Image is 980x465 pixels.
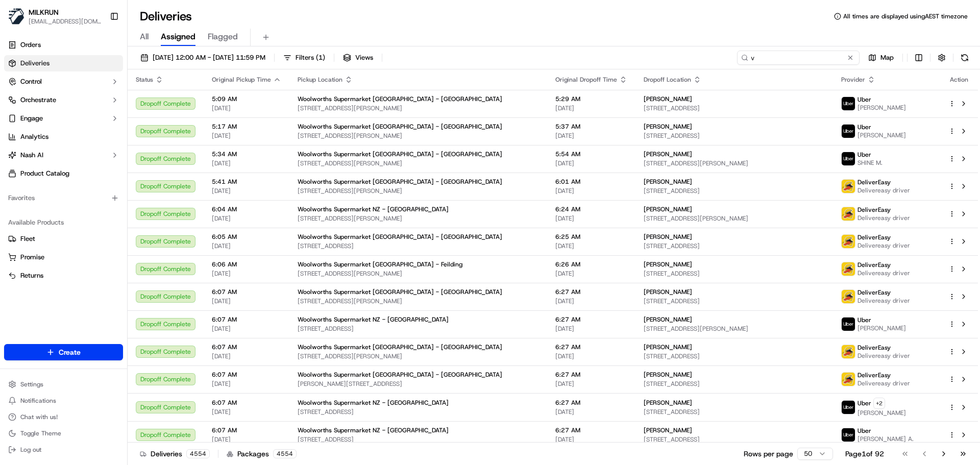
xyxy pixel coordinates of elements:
div: Deliveries [140,449,210,459]
img: delivereasy_logo.png [842,262,855,276]
span: [PERSON_NAME] [857,131,906,139]
span: [PERSON_NAME] [644,315,692,324]
button: Engage [4,110,123,127]
span: [PERSON_NAME] [644,260,692,268]
span: MILKRUN [29,7,59,17]
span: Uber [857,123,871,131]
span: Orchestrate [20,95,56,105]
span: [PERSON_NAME] [857,409,906,417]
span: 6:07 AM [212,399,281,407]
span: Fleet [20,234,35,243]
div: Action [948,76,970,84]
span: [STREET_ADDRESS][PERSON_NAME] [298,297,539,305]
button: Map [864,51,898,65]
span: [STREET_ADDRESS] [298,435,539,444]
span: [STREET_ADDRESS] [644,104,825,112]
span: [PERSON_NAME] [644,95,692,103]
span: 5:09 AM [212,95,281,103]
span: [STREET_ADDRESS] [298,325,539,333]
div: Favorites [4,190,123,206]
span: Map [880,53,894,62]
span: Uber [857,95,871,104]
span: [EMAIL_ADDRESS][DOMAIN_NAME] [29,17,102,26]
img: delivereasy_logo.png [842,180,855,193]
span: [STREET_ADDRESS][PERSON_NAME] [298,132,539,140]
button: Orchestrate [4,92,123,108]
span: [STREET_ADDRESS][PERSON_NAME] [298,104,539,112]
span: 5:41 AM [212,178,281,186]
span: [PERSON_NAME] A. [857,435,914,443]
img: delivereasy_logo.png [842,235,855,248]
a: Returns [8,271,119,280]
span: DeliverEasy [857,371,891,379]
span: [DATE] [555,104,627,112]
span: [PERSON_NAME] [644,178,692,186]
button: Notifications [4,394,123,408]
button: Toggle Theme [4,426,123,440]
span: All [140,31,149,43]
button: [DATE] 12:00 AM - [DATE] 11:59 PM [136,51,270,65]
span: [DATE] [212,297,281,305]
span: Delivereasy driver [857,214,910,222]
img: delivereasy_logo.png [842,345,855,358]
span: Woolworths Supermarket [GEOGRAPHIC_DATA] - Feilding [298,260,462,268]
span: All times are displayed using AEST timezone [843,12,968,20]
span: [DATE] 12:00 AM - [DATE] 11:59 PM [153,53,265,62]
span: [STREET_ADDRESS][PERSON_NAME] [298,214,539,223]
span: [DATE] [555,435,627,444]
img: uber-new-logo.jpeg [842,428,855,442]
img: delivereasy_logo.png [842,207,855,221]
span: Create [59,347,81,357]
span: [DATE] [555,242,627,250]
span: Log out [20,446,41,454]
span: Woolworths Supermarket [GEOGRAPHIC_DATA] - [GEOGRAPHIC_DATA] [298,371,502,379]
span: Pickup Location [298,76,342,84]
a: Analytics [4,129,123,145]
span: Dropoff Location [644,76,691,84]
span: 6:24 AM [555,205,627,213]
span: Woolworths Supermarket [GEOGRAPHIC_DATA] - [GEOGRAPHIC_DATA] [298,95,502,103]
span: [STREET_ADDRESS][PERSON_NAME] [644,159,825,167]
span: 6:27 AM [555,426,627,434]
div: Page 1 of 92 [845,449,884,459]
span: Provider [841,76,865,84]
a: Promise [8,253,119,262]
span: [DATE] [555,380,627,388]
span: [DATE] [212,435,281,444]
span: [DATE] [555,159,627,167]
img: uber-new-logo.jpeg [842,401,855,414]
span: [DATE] [212,270,281,278]
span: Analytics [20,132,48,141]
span: [STREET_ADDRESS][PERSON_NAME] [644,214,825,223]
span: [STREET_ADDRESS] [644,242,825,250]
span: Delivereasy driver [857,379,910,387]
span: [STREET_ADDRESS] [644,270,825,278]
span: 6:01 AM [555,178,627,186]
span: DeliverEasy [857,206,891,214]
span: 6:04 AM [212,205,281,213]
a: Fleet [8,234,119,243]
span: 5:37 AM [555,123,627,131]
span: [STREET_ADDRESS] [644,132,825,140]
span: 5:54 AM [555,150,627,158]
span: DeliverEasy [857,233,891,241]
span: Control [20,77,42,86]
span: Uber [857,399,871,407]
span: [DATE] [555,270,627,278]
div: 4554 [186,449,210,458]
img: uber-new-logo.jpeg [842,317,855,331]
span: Delivereasy driver [857,297,910,305]
span: [STREET_ADDRESS][PERSON_NAME] [298,159,539,167]
span: [PERSON_NAME] [644,426,692,434]
span: [PERSON_NAME] [857,324,906,332]
span: 6:07 AM [212,288,281,296]
span: [STREET_ADDRESS] [644,380,825,388]
img: uber-new-logo.jpeg [842,97,855,110]
span: 6:07 AM [212,315,281,324]
span: [STREET_ADDRESS][PERSON_NAME] [298,187,539,195]
span: 6:27 AM [555,315,627,324]
button: Promise [4,249,123,265]
span: Toggle Theme [20,429,61,437]
span: Notifications [20,397,56,405]
span: [DATE] [555,297,627,305]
